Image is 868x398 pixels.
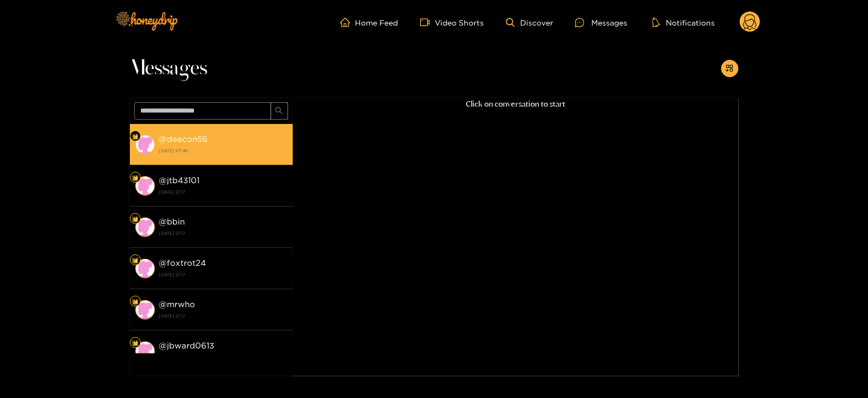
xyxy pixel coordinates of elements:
a: Home Feed [340,17,398,27]
strong: [DATE] 21:17 [159,187,288,197]
strong: [DATE] 21:17 [159,311,288,321]
strong: [DATE] 21:17 [159,352,288,362]
img: Fan Level [132,216,139,222]
img: Fan Level [132,257,139,264]
strong: @ jbward0613 [159,341,215,350]
strong: @ bbin [159,217,185,226]
strong: @ jtb43101 [159,176,200,185]
strong: @ mrwho [159,300,196,309]
img: conversation [135,217,155,237]
p: Click on conversation to start [293,98,739,110]
img: Fan Level [132,340,139,346]
div: Messages [575,16,627,29]
span: video-camera [420,17,435,27]
img: conversation [135,300,155,320]
img: Fan Level [132,298,139,305]
img: conversation [135,135,155,154]
button: appstore-add [721,60,739,77]
a: Discover [506,18,553,27]
span: appstore-add [726,64,734,73]
strong: [DATE] 21:17 [159,270,288,279]
img: conversation [135,341,155,361]
a: Video Shorts [420,17,484,27]
strong: @ deacon56 [159,134,208,144]
button: Notifications [649,17,718,28]
img: conversation [135,176,155,196]
span: search [275,107,283,116]
strong: [DATE] 07:46 [159,146,288,156]
strong: [DATE] 21:17 [159,228,288,238]
img: conversation [135,259,155,278]
img: Fan Level [132,175,139,181]
strong: @ foxtrot24 [159,258,207,268]
span: home [340,17,355,27]
button: search [271,102,288,120]
img: Fan Level [132,133,139,140]
span: Messages [130,55,208,82]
